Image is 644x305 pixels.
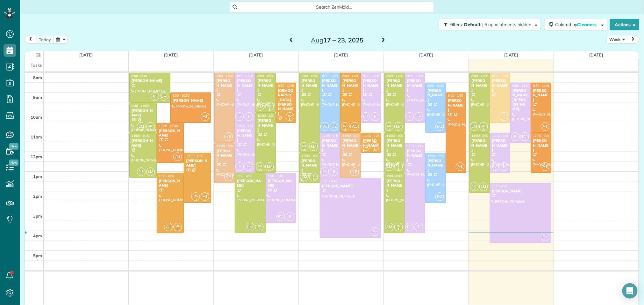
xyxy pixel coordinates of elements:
[361,142,370,151] span: A1
[266,106,274,112] small: 1
[322,134,339,138] span: 11:00 - 1:15
[320,122,329,131] span: VE
[301,178,318,187] div: [PHONE_NUMBER]
[300,173,309,181] span: LM
[131,108,155,118] div: [PERSON_NAME]
[415,112,423,121] span: FV
[395,166,403,172] small: 1
[427,159,444,172] div: [PERSON_NAME]
[286,116,294,122] small: 3
[159,174,174,178] span: 1:00 - 4:00
[31,63,42,68] span: Tasks
[341,126,349,132] small: 3
[449,22,463,27] span: Filters:
[363,78,379,92] div: [PERSON_NAME]
[555,22,599,27] span: Colored by
[256,166,264,172] small: 1
[217,144,234,148] span: 11:30 - 1:30
[246,223,254,231] span: LM
[147,126,154,132] small: 1
[257,224,261,228] span: SH
[216,149,233,162] div: [PERSON_NAME]
[435,192,444,201] span: D2
[159,129,182,138] div: [PERSON_NAME]
[151,96,159,102] small: 1
[175,224,180,228] span: MA
[533,138,549,152] div: [PERSON_NAME]
[342,138,359,152] div: [PERSON_NAME]
[312,174,316,178] span: SH
[512,84,530,88] span: 8:30 - 11:30
[224,173,233,181] span: VE
[470,186,478,192] small: 1
[386,78,403,92] div: [PERSON_NAME]
[31,115,42,120] span: 10am
[342,78,359,92] div: [PERSON_NAME]
[500,112,508,121] span: X
[371,112,379,121] span: F
[350,167,359,176] span: VE
[216,78,233,92] div: [PERSON_NAME]
[405,223,414,231] span: FV
[342,134,360,138] span: 11:00 - 1:15
[173,152,182,161] span: A1
[361,112,370,121] span: FV
[419,52,433,57] a: [DATE]
[288,114,292,117] span: MA
[186,154,203,158] span: 12:00 - 2:30
[407,149,423,162] div: [PERSON_NAME]
[131,138,155,148] div: [PERSON_NAME]
[541,162,549,171] span: A1
[343,124,347,127] span: MA
[9,143,18,150] span: New
[224,132,233,141] span: VE
[268,179,294,188] div: [PERSON_NAME]
[148,124,152,127] span: SH
[268,174,283,178] span: 1:00 - 3:30
[268,104,271,107] span: SH
[194,194,198,197] span: MA
[286,212,294,221] span: F
[577,22,598,27] span: Cleaners
[386,138,403,152] div: [PERSON_NAME]
[33,75,42,80] span: 8am
[300,146,308,152] small: 1
[237,124,254,128] span: 10:30 - 1:00
[480,126,488,132] small: 1
[153,94,157,97] span: SH
[492,184,507,188] span: 1:30 - 4:30
[533,134,550,138] span: 11:00 - 1:00
[472,134,489,138] span: 11:00 - 2:00
[456,162,464,171] span: A1
[265,162,274,171] span: LM
[363,74,380,78] span: 8:00 - 10:30
[297,37,377,44] h2: 17 – 23, 2025
[235,162,244,171] span: F
[435,122,444,131] span: D2
[33,253,42,258] span: 5pm
[249,52,263,57] a: [DATE]
[33,95,42,100] span: 9am
[173,93,190,98] span: 9:00 - 10:30
[159,179,182,188] div: [PERSON_NAME]
[464,22,481,27] span: Default
[363,134,382,138] span: 11:00 - 12:00
[31,154,42,159] span: 12pm
[174,226,182,232] small: 3
[622,283,638,299] div: Open Intercom Messenger
[132,104,149,108] span: 9:30 - 11:00
[320,167,329,176] span: FV
[492,78,508,92] div: [PERSON_NAME]
[330,167,338,176] span: F
[31,134,42,139] span: 11am
[131,78,168,83] div: [PERSON_NAME]
[371,146,379,152] small: 3
[492,138,508,152] div: [PERSON_NAME]
[490,162,499,171] span: FV
[472,74,489,78] span: 8:00 - 11:00
[303,144,306,147] span: SH
[310,176,318,182] small: 1
[504,52,518,57] a: [DATE]
[482,124,485,127] span: SH
[427,154,445,158] span: 12:00 - 2:30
